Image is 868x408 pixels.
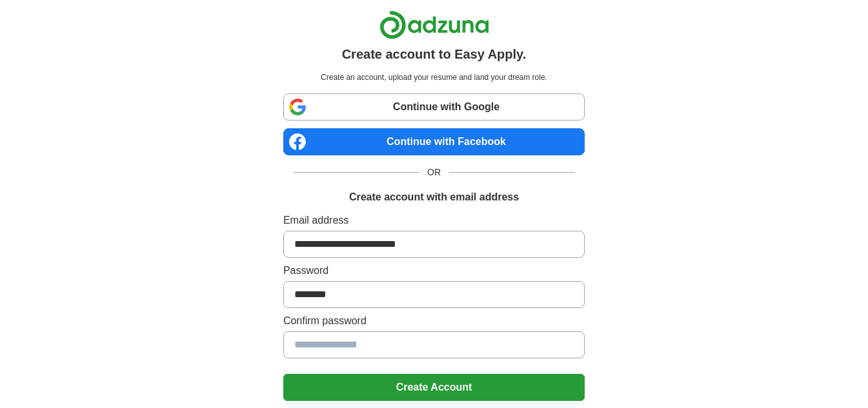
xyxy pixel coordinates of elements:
p: Create an account, upload your resume and land your dream role. [286,72,582,83]
span: OR [419,166,449,179]
button: Create Account [283,374,585,401]
h1: Create account to Easy Apply. [342,44,527,64]
label: Confirm password [283,313,585,329]
h1: Create account with email address [349,189,519,205]
a: Continue with Facebook [283,128,585,155]
label: Email address [283,213,585,228]
img: Adzuna logo [379,10,489,39]
a: Continue with Google [283,93,585,121]
label: Password [283,263,585,278]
